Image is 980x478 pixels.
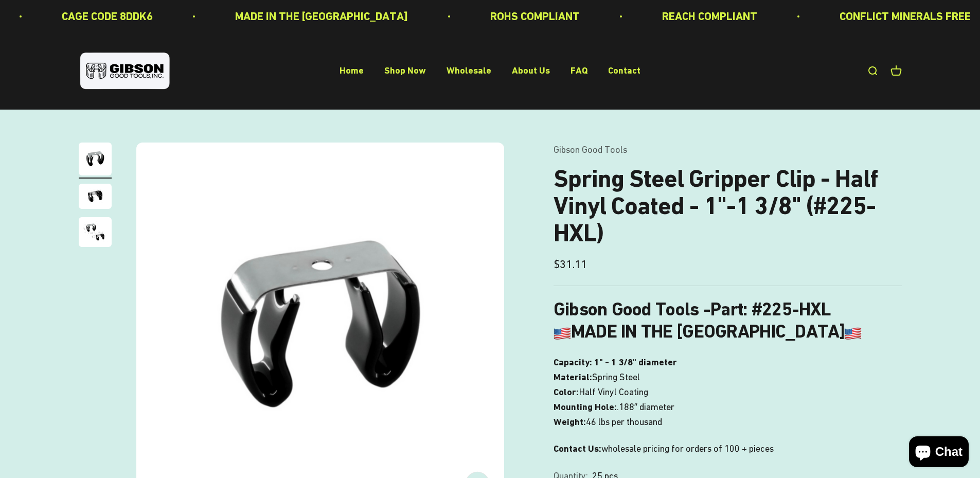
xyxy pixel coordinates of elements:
[554,416,586,427] b: Weight:
[79,184,112,212] button: Go to item 2
[661,7,756,25] p: REACH COMPLIANT
[79,217,112,247] img: close up of a spring steel gripper clip, tool clip, durable, secure holding, Excellent corrosion ...
[79,143,112,175] img: Gripper clip, made & shipped from the USA!
[586,415,662,430] span: 46 lbs per thousand
[79,143,112,179] button: Go to item 1
[340,65,364,76] a: Home
[554,357,677,367] b: Capacity: 1" - 1 3/8" diameter
[554,401,617,412] b: Mounting Hole:
[554,441,902,456] p: wholesale pricing for orders of 100 + pieces
[906,436,972,470] inbox-online-store-chat: Shopify online store chat
[554,321,862,342] b: MADE IN THE [GEOGRAPHIC_DATA]
[710,298,743,320] span: Part
[571,65,587,76] a: FAQ
[554,386,579,397] b: Color:
[554,144,627,155] a: Gibson Good Tools
[489,7,579,25] p: ROHS COMPLIANT
[743,298,830,320] b: : #225-HXL
[79,217,112,250] button: Go to item 3
[592,370,640,385] span: Spring Steel
[234,7,407,25] p: MADE IN THE [GEOGRAPHIC_DATA]
[554,298,743,320] b: Gibson Good Tools -
[554,371,592,382] b: Material:
[617,400,674,415] span: .188″ diameter
[554,255,587,273] sale-price: $31.11
[447,65,491,76] a: Wholesale
[554,443,601,454] strong: Contact Us:
[61,7,152,25] p: CAGE CODE 8DDK6
[384,65,426,76] a: Shop Now
[579,385,648,400] span: Half Vinyl Coating
[839,7,970,25] p: CONFLICT MINERALS FREE
[79,184,112,209] img: close up of a spring steel gripper clip, tool clip, durable, secure holding, Excellent corrosion ...
[512,65,550,76] a: About Us
[608,65,640,76] a: Contact
[554,165,902,246] h1: Spring Steel Gripper Clip - Half Vinyl Coated - 1"-1 3/8" (#225-HXL)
